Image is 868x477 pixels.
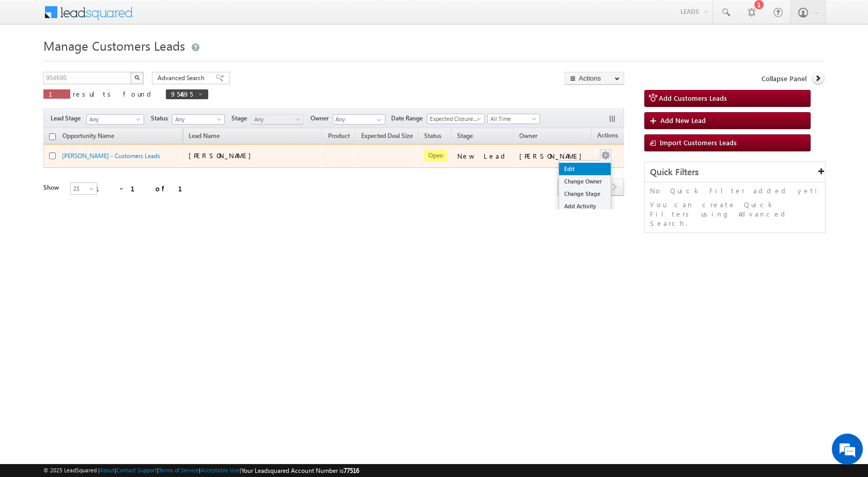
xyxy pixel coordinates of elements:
a: Expected Deal Size [356,130,418,144]
span: 77516 [344,467,359,474]
div: Minimize live chat window [169,5,194,30]
input: Check all records [49,133,56,140]
span: Any [173,115,222,124]
span: next [605,178,624,196]
span: Product [328,132,350,140]
a: Any [86,114,144,125]
a: Edit [559,163,611,175]
span: Any [87,115,141,124]
a: Any [172,114,225,125]
span: Open [424,149,447,162]
span: Any [252,115,301,124]
div: [PERSON_NAME] [519,151,587,161]
span: Stage [231,114,251,123]
a: Add Activity [559,200,611,212]
span: prev [557,178,577,196]
a: Acceptable Use [200,467,240,473]
a: Status [419,130,446,144]
img: d_60004797649_company_0_60004797649 [18,54,43,68]
span: All Time [488,114,537,124]
textarea: Type your message and hit 'Enter' [13,96,189,310]
a: Expected Closure Date [427,114,485,124]
span: Opportunity Name [63,132,114,140]
a: prev [557,179,577,196]
a: Contact Support [116,467,157,473]
input: Type to Search [333,114,385,125]
a: Terms of Service [159,467,199,473]
div: New Lead [457,151,509,161]
span: Expected Closure Date [427,114,481,124]
a: Change Owner [559,175,611,188]
div: Show [43,183,62,192]
div: Chat with us now [54,54,174,68]
span: [PERSON_NAME] [189,151,256,160]
span: Lead Stage [51,114,85,123]
a: Change Stage [559,188,611,200]
span: Owner [519,132,537,140]
button: Actions [565,72,624,85]
div: Quick Filters [645,162,825,182]
p: No Quick Filter added yet! [650,186,820,195]
span: 25 [71,184,98,193]
span: 1 [49,89,65,98]
em: Start Chat [141,318,188,332]
span: 954695 [171,89,193,98]
span: Owner [311,114,333,123]
span: Stage [457,132,473,140]
img: Search [134,75,139,80]
p: You can create Quick Filters using Advanced Search. [650,200,820,228]
div: 1 - 1 of 1 [95,182,195,194]
span: Add Customers Leads [659,94,727,102]
span: Lead Name [183,130,225,144]
span: © 2025 LeadSquared | | | | | [43,466,359,475]
a: Show All Items [371,115,384,125]
a: next [605,179,624,196]
a: All Time [487,114,540,124]
span: Import Customers Leads [660,138,737,147]
a: 25 [70,182,97,195]
span: results found [73,89,155,98]
span: Actions [592,130,623,143]
span: Add New Lead [660,116,706,125]
a: About [100,467,115,473]
span: Advanced Search [158,73,208,83]
span: Your Leadsquared Account Number is [241,467,359,474]
span: Manage Customers Leads [43,37,185,54]
span: Status [151,114,172,123]
a: [PERSON_NAME] - Customers Leads [62,152,160,160]
span: Expected Deal Size [361,132,413,140]
span: Date Range [391,114,427,123]
span: Collapse Panel [762,74,807,83]
a: Any [251,114,304,125]
a: Stage [452,130,478,144]
a: Opportunity Name [57,130,119,144]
